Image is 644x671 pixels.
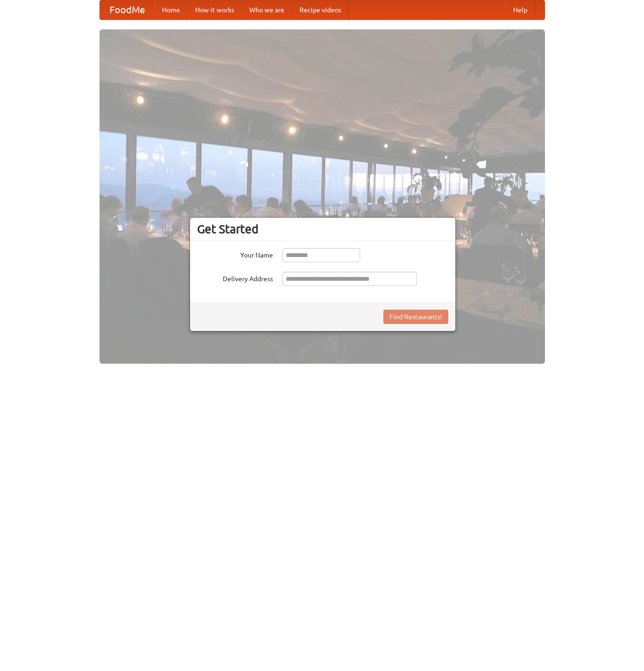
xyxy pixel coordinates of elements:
[154,0,188,19] a: Home
[383,310,448,324] button: Find Restaurants!
[188,0,242,19] a: How it works
[242,0,292,19] a: Who we are
[197,272,273,284] label: Delivery Address
[292,0,349,19] a: Recipe videos
[197,222,448,236] h3: Get Started
[506,0,535,19] a: Help
[197,248,273,260] label: Your Name
[100,0,154,19] a: FoodMe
